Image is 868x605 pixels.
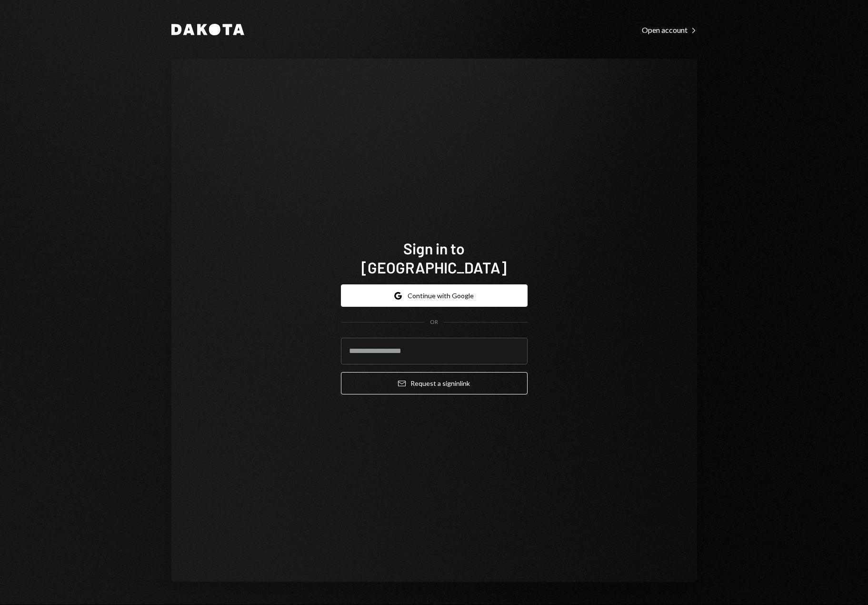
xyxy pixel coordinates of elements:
[642,25,697,35] div: Open account
[341,284,528,307] button: Continue with Google
[642,24,697,35] a: Open account
[430,318,438,326] div: OR
[341,372,528,394] button: Request a signinlink
[341,239,528,277] h1: Sign in to [GEOGRAPHIC_DATA]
